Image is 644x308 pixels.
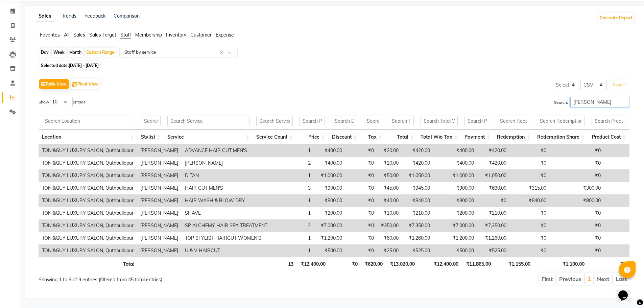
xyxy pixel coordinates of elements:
button: Generate Report [598,13,634,23]
input: Search Price [300,116,325,126]
td: ₹1,260.00 [477,232,510,244]
td: HAIR CUT MEN'S [182,182,271,194]
th: ₹0 [588,257,629,270]
td: ₹0 [510,207,550,219]
td: ₹0 [477,194,510,207]
a: Feedback [85,13,105,19]
td: ₹400.00 [314,144,345,157]
td: ₹1,200.00 [314,232,345,244]
td: [PERSON_NAME] [137,232,182,244]
th: ₹0 [329,257,361,270]
td: ₹0 [550,169,604,182]
td: ₹0 [510,244,550,257]
td: ₹7,350.00 [477,219,510,232]
span: Staff [120,32,131,38]
button: Pivot View [71,79,100,89]
th: Total [39,257,138,270]
input: Search Total W/o Tax [421,116,458,126]
td: ₹525.00 [477,244,510,257]
td: ₹0 [510,144,550,157]
span: Expense [216,32,234,38]
span: Customer [190,32,212,38]
td: 1 [271,144,314,157]
span: Selected date: [39,61,100,70]
input: Search Redemption [497,116,530,126]
iframe: chat widget [616,281,637,301]
input: Search Service [167,116,249,126]
td: ₹0 [345,219,377,232]
button: Table View [39,79,69,89]
td: ₹0 [345,169,377,182]
td: ₹1,200.00 [433,232,477,244]
td: ₹1,050.00 [477,169,510,182]
td: [PERSON_NAME] [137,219,182,232]
td: ₹10.00 [377,207,402,219]
td: ₹800.00 [433,194,477,207]
td: ₹525.00 [402,244,433,257]
th: ₹12,400.00 [418,257,462,270]
td: ₹40.00 [377,194,402,207]
td: ₹200.00 [433,207,477,219]
td: ₹45.00 [377,182,402,194]
td: 1 [271,207,314,219]
td: ₹0 [510,157,550,169]
td: TONI&GUY LUXURY SALON, Quthbullapur [39,232,137,244]
select: Showentries [49,97,73,107]
input: Search Redemption Share [537,116,585,126]
td: ₹420.00 [402,144,433,157]
span: Membership [135,32,162,38]
a: Trends [62,13,76,19]
span: [DATE] - [DATE] [69,63,99,68]
td: [PERSON_NAME] [137,194,182,207]
th: Redemption: activate to sort column ascending [494,130,533,144]
td: ₹400.00 [433,144,477,157]
td: ₹0 [550,207,604,219]
td: ₹0 [345,232,377,244]
a: Sales [36,10,54,22]
input: Search: [570,97,629,107]
th: Location: activate to sort column ascending [39,130,138,144]
td: [PERSON_NAME] [137,157,182,169]
th: ₹620.00 [361,257,386,270]
td: ₹630.00 [477,182,510,194]
td: ₹0 [345,144,377,157]
th: Product Cost: activate to sort column ascending [588,130,629,144]
input: Search Service Count [256,116,293,126]
a: Comparison [114,13,140,19]
td: ₹0 [345,182,377,194]
td: TONI&GUY LUXURY SALON, Quthbullapur [39,194,137,207]
th: Total W/o Tax: activate to sort column ascending [417,130,461,144]
td: ADVANCE HAIR CUT MEN'S [182,144,271,157]
td: ₹800.00 [550,194,604,207]
button: Export [610,79,629,91]
td: TONI&GUY LUXURY SALON, Quthbullapur [39,244,137,257]
td: ₹0 [345,194,377,207]
td: ₹315.00 [510,182,550,194]
span: Clear all [220,49,225,56]
span: Sales Target [89,32,116,38]
input: Search Payment [464,116,490,126]
span: All [64,32,69,38]
td: ₹0 [345,207,377,219]
td: TONI&GUY LUXURY SALON, Quthbullapur [39,144,137,157]
td: [PERSON_NAME] [137,169,182,182]
td: D TAN [182,169,271,182]
td: ₹400.00 [433,157,477,169]
td: ₹350.00 [377,219,402,232]
input: Search Location [42,116,134,126]
td: ₹945.00 [402,182,433,194]
td: ₹200.00 [314,207,345,219]
th: 13 [254,257,297,270]
th: Price: activate to sort column ascending [296,130,328,144]
th: Total: activate to sort column ascending [385,130,417,144]
th: Stylist: activate to sort column ascending [138,130,164,144]
th: ₹1,100.00 [534,257,588,270]
td: ₹0 [550,244,604,257]
td: TONI&GUY LUXURY SALON, Quthbullapur [39,169,137,182]
th: Service Count: activate to sort column ascending [253,130,296,144]
input: Search Product Cost [592,116,626,126]
td: TONI&GUY LUXURY SALON, Quthbullapur [39,157,137,169]
td: TONI&GUY LUXURY SALON, Quthbullapur [39,207,137,219]
td: ₹0 [345,244,377,257]
td: ₹7,000.00 [314,219,345,232]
